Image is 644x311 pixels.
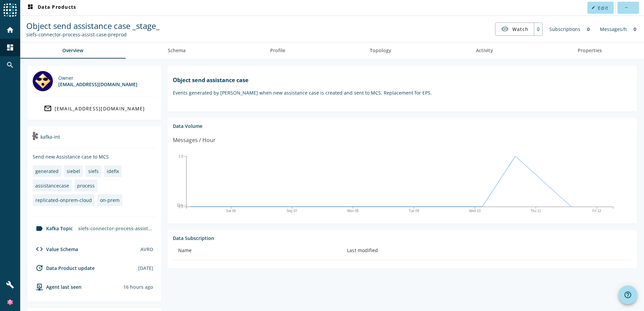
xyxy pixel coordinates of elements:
div: Value Schema [33,245,78,253]
th: Name [173,241,342,260]
div: siebel [67,168,80,174]
a: [EMAIL_ADDRESS][DOMAIN_NAME] [33,102,156,114]
span: Overview [62,48,83,53]
div: replicated-onprem-cloud [35,197,92,203]
text: 21m [177,203,183,207]
img: kafka-int [33,132,38,140]
text: Thu 11 [530,209,541,213]
div: Data Subscription [173,235,632,241]
img: DL_301529@mobi.ch [33,71,53,91]
mat-icon: update [35,264,43,272]
div: Kafka Topic: siefs-connector-process-assist-case-preprod [26,31,160,38]
div: [EMAIL_ADDRESS][DOMAIN_NAME] [55,105,145,112]
mat-icon: code [35,245,43,253]
th: Last modified [342,241,632,260]
span: Profile [270,48,285,53]
div: AVRO [140,246,153,252]
div: process [77,182,95,189]
h1: Object send assistance case [173,76,632,84]
div: on-prem [100,197,120,203]
div: siefs-connector-process-assist-case-preprod [75,222,156,234]
div: 0 [534,23,542,35]
span: Properties [578,48,602,53]
span: Watch [512,23,528,35]
mat-icon: search [6,61,14,69]
text: 1.0 [179,154,183,158]
mat-icon: dashboard [6,43,14,51]
div: assistancecase [35,182,69,189]
div: Data Product update [33,264,95,272]
mat-icon: dashboard [26,4,34,12]
p: Events generated by [PERSON_NAME] when new assistance case is created and sent to MCS. Replacemen... [173,90,632,96]
div: kafka-int [33,131,156,148]
span: Activity [476,48,493,53]
text: Sat 06 [226,209,236,213]
div: generated [35,168,59,174]
div: siefs [88,168,99,174]
text: Tue 09 [409,209,419,213]
mat-icon: build [6,281,14,289]
mat-icon: more_horiz [624,6,628,9]
span: Edit [598,5,608,11]
span: Data Products [26,4,76,12]
text: Wed 10 [469,209,481,213]
span: Schema [168,48,186,53]
mat-icon: edit [591,6,595,9]
mat-icon: visibility [501,25,509,33]
div: agent-env-preprod [33,283,82,291]
text: Sep 07 [287,209,297,213]
div: idefix [107,168,119,174]
div: [EMAIL_ADDRESS][DOMAIN_NAME] [58,81,137,88]
div: Send new Assistance case to MCS [33,153,156,160]
div: Kafka Topic [33,224,73,233]
span: Object send assistance case _stage_ [26,20,160,31]
div: Agents typically reports every 15min to 1h [123,284,153,290]
mat-icon: home [6,26,14,34]
mat-icon: mail_outline [44,104,52,112]
text: 0.0 [179,205,183,208]
div: Messages/h [597,23,630,36]
div: Subscriptions [546,23,584,36]
div: Owner [58,75,137,81]
button: Edit [587,2,614,14]
div: 0 [630,23,640,36]
img: 4e32eef03a832d2ee18a6d06e9a67099 [7,299,13,306]
div: Messages / Hour [173,136,216,144]
mat-icon: label [35,224,43,233]
button: Watch [495,23,534,35]
text: Fri 12 [592,209,601,213]
text: Mon 08 [347,209,359,213]
span: Topology [370,48,391,53]
div: 0 [584,23,593,36]
div: [DATE] [138,265,153,271]
button: Data Products [24,2,79,14]
img: spoud-logo.svg [3,3,17,17]
mat-icon: help_outline [624,291,632,299]
div: Data Volume [173,123,632,129]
